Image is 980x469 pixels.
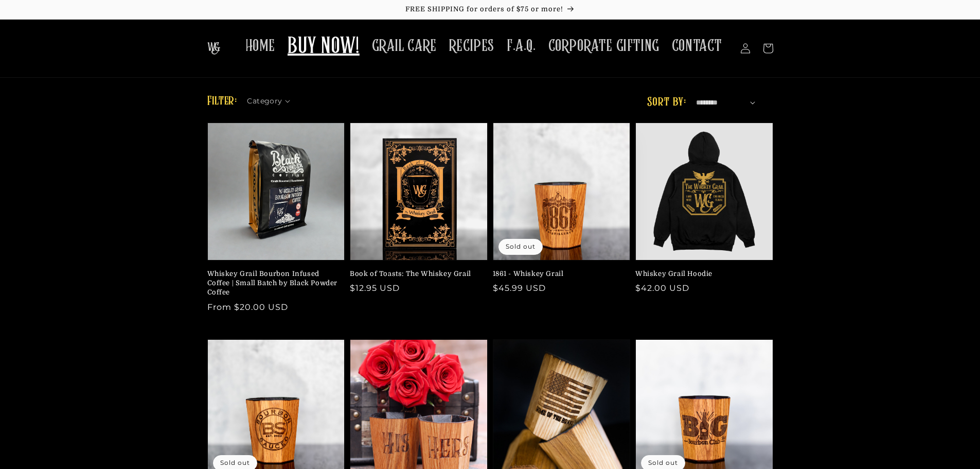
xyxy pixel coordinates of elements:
[288,33,360,61] span: BUY NOW!
[247,93,296,104] summary: Category
[247,96,282,107] span: Category
[372,36,437,56] span: GRAIL CARE
[449,36,494,56] span: RECIPES
[666,30,728,62] a: CONTACT
[281,27,366,67] a: BUY NOW!
[350,269,482,279] a: Book of Toasts: The Whiskey Grail
[245,36,275,56] span: HOME
[366,30,443,62] a: GRAIL CARE
[507,36,536,56] span: F.A.Q.
[501,30,542,62] a: F.A.Q.
[647,96,686,109] label: Sort by:
[207,42,220,55] img: The Whiskey Grail
[548,36,660,56] span: CORPORATE GIFTING
[239,30,281,62] a: HOME
[207,92,237,111] h2: Filter:
[207,269,339,298] a: Whiskey Grail Bourbon Infused Coffee | Small Batch by Black Powder Coffee
[443,30,501,62] a: RECIPES
[10,5,970,14] p: FREE SHIPPING for orders of $75 or more!
[635,269,767,279] a: Whiskey Grail Hoodie
[672,36,722,56] span: CONTACT
[542,30,666,62] a: CORPORATE GIFTING
[493,269,625,279] a: 1861 - Whiskey Grail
